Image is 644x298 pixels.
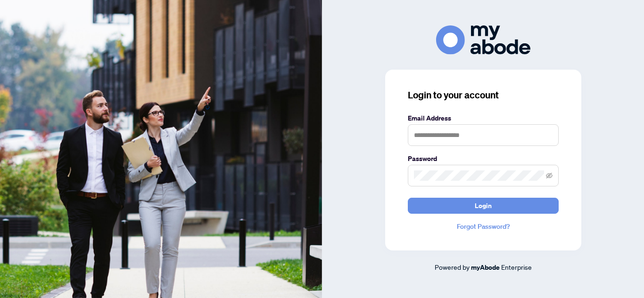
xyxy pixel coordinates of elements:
label: Email Address [408,113,559,123]
a: myAbode [471,262,500,273]
h3: Login to your account [408,89,559,102]
span: Powered by [435,263,470,271]
a: Forgot Password? [408,221,559,232]
img: ma-logo [436,25,530,54]
span: Login [475,198,492,213]
span: Enterprise [501,263,532,271]
span: eye-invisible [546,172,553,179]
label: Password [408,153,559,164]
button: Login [408,198,559,214]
